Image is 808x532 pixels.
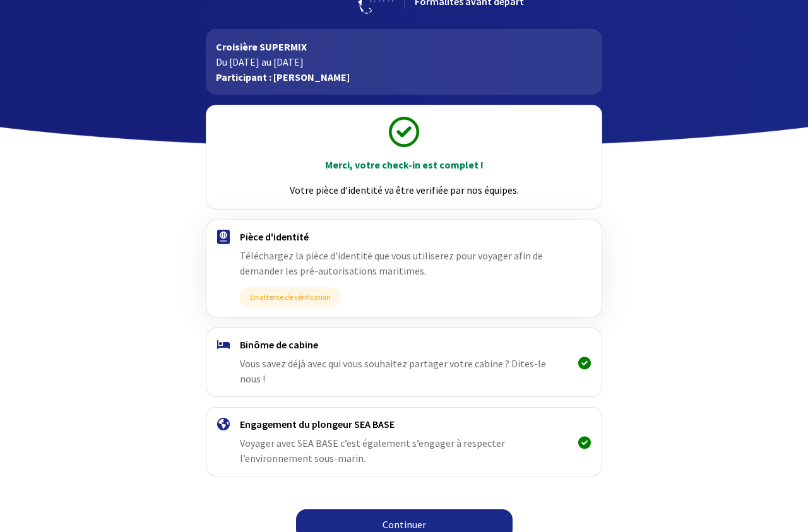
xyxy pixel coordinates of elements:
[240,437,505,464] span: Voyager avec SEA BASE c’est également s’engager à respecter l’environnement sous-marin.
[217,230,230,244] img: passport.svg
[240,338,567,351] h4: Binôme de cabine
[240,230,567,243] h4: Pièce d'identité
[216,54,591,69] p: Du [DATE] au [DATE]
[216,39,591,54] p: Croisière SUPERMIX
[218,182,590,198] p: Votre pièce d’identité va être verifiée par nos équipes.
[216,69,591,85] p: Participant : [PERSON_NAME]
[240,418,567,430] h4: Engagement du plongeur SEA BASE
[240,287,341,307] span: En attente de vérification
[218,157,590,172] p: Merci, votre check-in est complet !
[240,357,546,385] span: Vous savez déjà avec qui vous souhaitez partager votre cabine ? Dites-le nous !
[240,249,543,277] span: Téléchargez la pièce d'identité que vous utiliserez pour voyager afin de demander les pré-autoris...
[217,418,230,430] img: engagement.svg
[217,340,230,349] img: binome.svg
